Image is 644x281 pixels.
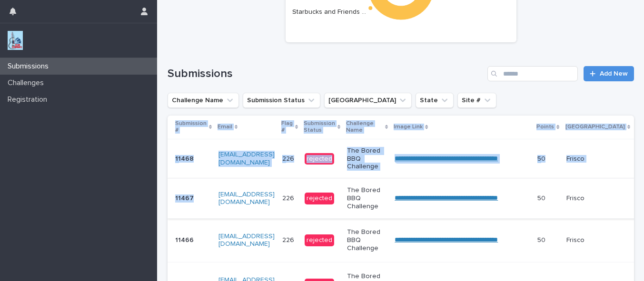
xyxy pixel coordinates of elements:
[243,93,320,108] button: Submission Status
[218,191,275,206] a: [EMAIL_ADDRESS][DOMAIN_NAME]
[416,93,454,108] button: State
[566,194,629,203] p: Frisco
[457,93,496,108] button: Site #
[347,228,387,252] p: The Bored BBQ Challenge
[600,70,628,77] span: Add New
[347,147,387,171] p: The Bored BBQ Challenge
[8,31,23,50] img: jxsLJbdS1eYBI7rVAS4p
[292,8,366,15] text: Starbucks and Friends …
[4,62,56,71] p: Submissions
[175,234,196,244] p: 11466
[168,67,484,81] h1: Submissions
[175,118,207,136] p: Submission #
[347,186,387,210] p: The Bored BBQ Challenge
[168,93,239,108] button: Challenge Name
[218,233,275,248] a: [EMAIL_ADDRESS][DOMAIN_NAME]
[305,193,334,204] div: rejected
[305,234,334,246] div: rejected
[218,151,275,166] a: [EMAIL_ADDRESS][DOMAIN_NAME]
[537,193,547,203] p: 50
[282,153,296,163] p: 226
[305,153,334,165] div: rejected
[566,236,629,244] p: Frisco
[175,193,196,203] p: 11467
[584,66,634,81] a: Add New
[565,122,625,132] p: [GEOGRAPHIC_DATA]
[175,153,196,163] p: 11468
[218,122,232,132] p: Email
[566,155,629,163] p: Frisco
[4,78,51,87] p: Challenges
[394,122,423,132] p: Image Link
[281,118,293,136] p: Flag #
[346,118,383,136] p: Challenge Name
[4,95,55,104] p: Registration
[282,234,296,244] p: 226
[324,93,412,108] button: Closest City
[487,66,578,81] input: Search
[304,118,335,136] p: Submission Status
[536,122,554,132] p: Points
[537,234,547,244] p: 50
[537,153,547,163] p: 50
[282,193,296,203] p: 226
